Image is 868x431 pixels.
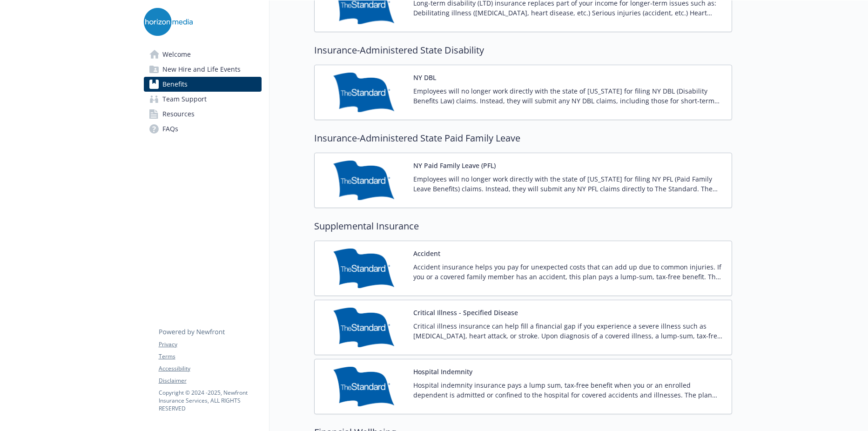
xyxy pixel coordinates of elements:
span: FAQs [162,121,178,136]
button: NY DBL [413,73,436,82]
p: Employees will no longer work directly with the state of [US_STATE] for filing NY PFL (Paid Famil... [413,174,724,194]
h2: Insurance-Administered State Disability [314,43,732,57]
h2: Supplemental Insurance [314,219,732,233]
a: Accessibility [159,364,261,373]
a: New Hire and Life Events [144,62,262,77]
p: Copyright © 2024 - 2025 , Newfront Insurance Services, ALL RIGHTS RESERVED [159,389,261,412]
a: Welcome [144,47,262,62]
img: Standard Insurance Company carrier logo [322,367,406,406]
a: Benefits [144,77,262,92]
p: Employees will no longer work directly with the state of [US_STATE] for filing NY DBL (Disability... [413,86,724,106]
img: Standard Insurance Company carrier logo [322,308,406,347]
button: NY Paid Family Leave (PFL) [413,161,496,170]
img: Standard Insurance Company carrier logo [322,161,406,200]
button: Hospital Indemnity [413,367,472,377]
a: Disclaimer [159,377,261,385]
img: Standard Insurance Company carrier logo [322,73,406,112]
img: Standard Insurance Company carrier logo [322,249,406,288]
a: Team Support [144,92,262,107]
a: Terms [159,352,261,361]
a: Privacy [159,340,261,349]
p: Critical illness insurance can help fill a financial gap if you experience a severe illness such ... [413,321,724,341]
a: Resources [144,107,262,121]
span: Welcome [162,47,191,62]
span: Resources [162,107,195,121]
p: Accident insurance helps you pay for unexpected costs that can add up due to common injuries. If ... [413,262,724,282]
span: Team Support [162,92,207,107]
h2: Insurance-Administered State Paid Family Leave [314,131,732,145]
button: Critical Illness - Specified Disease [413,308,518,317]
p: Hospital indemnity insurance pays a lump sum, tax-free benefit when you or an enrolled dependent ... [413,380,724,400]
button: Accident [413,249,440,258]
span: New Hire and Life Events [162,62,241,77]
span: Benefits [162,77,188,92]
a: FAQs [144,121,262,136]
